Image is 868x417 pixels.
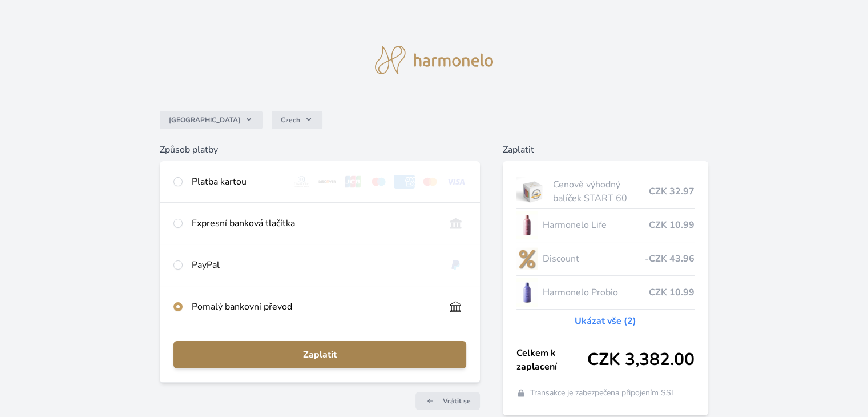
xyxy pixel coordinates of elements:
[516,177,549,206] img: start.jpg
[645,252,695,266] span: -CZK 43.96
[649,185,695,198] span: CZK 32.97
[192,300,435,314] div: Pomalý bankovní převod
[192,258,435,272] div: PayPal
[516,211,538,239] img: CLEAN_LIFE_se_stinem_x-lo.jpg
[542,218,648,232] span: Harmonelo Life
[419,175,441,189] img: mc.svg
[160,143,479,157] h6: Způsob platby
[445,258,466,272] img: paypal.svg
[542,286,648,299] span: Harmonelo Probio
[575,314,636,328] a: Ukázat vše (2)
[272,111,322,129] button: Czech
[443,396,471,406] span: Vrátit se
[516,346,587,374] span: Celkem k zaplacení
[192,216,435,230] div: Expresní banková tlačítka
[183,348,457,362] span: Zaplatit
[317,175,338,189] img: discover.svg
[516,278,538,307] img: CLEAN_PROBIO_se_stinem_x-lo.jpg
[503,143,708,157] h6: Zaplatit
[375,46,494,74] img: logo.svg
[342,175,364,189] img: jcb.svg
[169,115,240,125] span: [GEOGRAPHIC_DATA]
[368,175,389,189] img: maestro.svg
[291,175,312,189] img: diners.svg
[587,350,695,370] span: CZK 3,382.00
[394,175,415,189] img: amex.svg
[192,175,282,189] div: Platba kartou
[173,341,466,368] button: Zaplatit
[530,387,676,399] span: Transakce je zabezpečena připojením SSL
[160,111,263,129] button: [GEOGRAPHIC_DATA]
[445,216,466,230] img: onlineBanking_CZ.svg
[445,175,466,189] img: visa.svg
[649,286,695,299] span: CZK 10.99
[553,178,648,205] span: Cenově výhodný balíček START 60
[281,115,300,125] span: Czech
[542,252,644,266] span: Discount
[415,392,480,410] a: Vrátit se
[649,218,695,232] span: CZK 10.99
[516,244,538,273] img: discount-lo.png
[445,300,466,314] img: bankTransfer_IBAN.svg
